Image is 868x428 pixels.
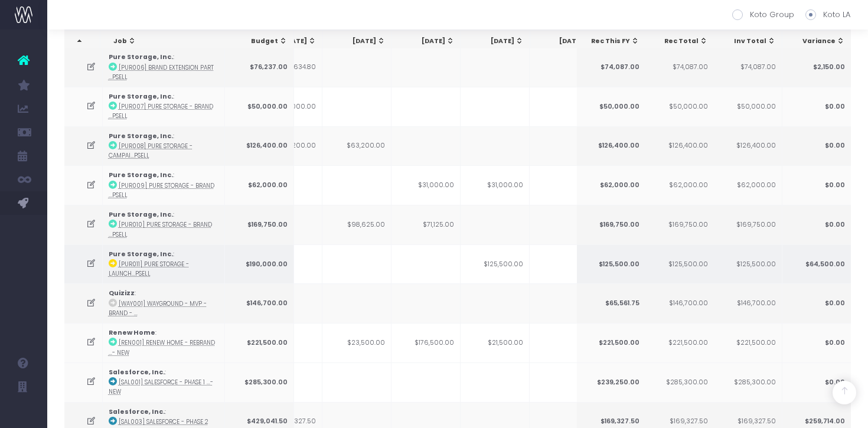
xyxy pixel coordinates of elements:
th: Job: activate to sort column ascending [103,30,229,53]
td: $169,750.00 [225,205,294,244]
abbr: [SAL001] Salesforce - Phase 1 Design Sprint - Brand - New [109,378,213,396]
td: $98,625.00 [322,205,391,244]
td: $62,000.00 [645,165,714,205]
td: $125,500.00 [461,244,530,284]
strong: Quizizz [109,289,135,298]
td: $126,400.00 [225,126,294,166]
td: $125,500.00 [645,244,714,284]
td: $125,500.00 [576,244,645,284]
td: $221,500.00 [225,323,294,362]
td: $126,400.00 [645,126,714,166]
td: $62,000.00 [225,165,294,205]
div: [DATE] [334,37,386,46]
strong: Renew Home [109,328,155,337]
th: Dec 25: activate to sort column ascending [530,30,599,53]
td: : [103,283,225,323]
td: : [103,165,225,205]
td: $31,000.00 [461,165,530,205]
td: $146,700.00 [645,283,714,323]
div: [DATE] [472,37,524,46]
label: Koto Group [732,9,794,21]
div: Budget [236,37,288,46]
div: Rec Total [656,37,708,46]
td: $126,400.00 [713,126,782,166]
td: $50,000.00 [645,87,714,126]
td: $31,000.00 [391,165,461,205]
abbr: [PUR010] Pure Storage - Brand Extension 5 - Brand - Upsell [109,221,212,238]
div: Inv Total [724,37,776,46]
td: $23,500.00 [322,323,391,362]
abbr: [PUR006] Brand Extension Part 2 - Brand - Upsell [109,64,214,81]
th: Budget: activate to sort column ascending [225,30,294,53]
td: $126,400.00 [576,126,645,166]
td: $50,000.00 [225,87,294,126]
div: [DATE] [541,37,593,46]
td: $0.00 [782,283,851,323]
abbr: [WAY001] Wayground - MVP - Brand - New [109,300,207,317]
abbr: [REN001] Renew Home - Rebrand - Brand - New [109,339,215,356]
strong: Pure Storage, Inc. [109,92,173,101]
strong: Pure Storage, Inc. [109,53,173,61]
th: Rec Total: activate to sort column ascending [645,30,714,53]
th: Inv Total: activate to sort column ascending [713,30,782,53]
strong: Pure Storage, Inc. [109,210,173,219]
td: $71,125.00 [391,205,461,244]
th: Nov 25: activate to sort column ascending [461,30,530,53]
td: : [103,47,225,87]
strong: Salesforce, Inc. [109,407,165,416]
td: $0.00 [782,165,851,205]
td: $65,561.75 [576,283,645,323]
td: $74,087.00 [576,47,645,87]
strong: Pure Storage, Inc. [109,250,173,259]
td: $0.00 [782,87,851,126]
th: Variance: activate to sort column ascending [782,30,851,53]
td: : [103,126,225,166]
td: $285,300.00 [225,362,294,402]
td: : [103,362,225,402]
th: Sep 25: activate to sort column ascending [323,30,392,53]
td: $21,500.00 [461,323,530,362]
strong: Pure Storage, Inc. [109,171,173,179]
td: $125,500.00 [713,244,782,284]
td: $74,087.00 [713,47,782,87]
td: $285,300.00 [713,362,782,402]
td: : [103,244,225,284]
td: $221,500.00 [713,323,782,362]
th: Oct 25: activate to sort column ascending [392,30,461,53]
td: $0.00 [782,126,851,166]
td: : [103,205,225,244]
abbr: [PUR008] Pure Storage - Campaign Lookbook - Campaign - Upsell [109,142,192,159]
td: $62,000.00 [576,165,645,205]
td: $285,300.00 [645,362,714,402]
div: Rec This FY [588,37,639,46]
td: $63,200.00 [322,126,391,166]
td: $64,500.00 [782,244,851,284]
td: $2,150.00 [782,47,851,87]
td: $76,237.00 [225,47,294,87]
label: Koto LA [805,9,850,21]
abbr: [PUR007] Pure Storage - Brand Extension Part 3 - Brand - Upsell [109,103,213,120]
td: $239,250.00 [576,362,645,402]
td: $190,000.00 [225,244,294,284]
td: $50,000.00 [713,87,782,126]
td: $50,000.00 [576,87,645,126]
td: $146,700.00 [713,283,782,323]
td: $176,500.00 [391,323,461,362]
div: Variance [792,37,844,46]
td: $0.00 [782,205,851,244]
td: : [103,87,225,126]
td: $169,750.00 [576,205,645,244]
td: $169,750.00 [713,205,782,244]
strong: Salesforce, Inc. [109,368,165,377]
img: images/default_profile_image.png [15,404,32,422]
th: : activate to sort column descending [64,30,100,53]
td: $74,087.00 [645,47,714,87]
td: $0.00 [782,362,851,402]
strong: Pure Storage, Inc. [109,132,173,141]
abbr: [PUR011] Pure Storage - Launch Films - Brand - Upsell [109,260,189,277]
td: $221,500.00 [576,323,645,362]
th: Rec This FY: activate to sort column ascending [577,30,646,53]
td: $146,700.00 [225,283,294,323]
td: $169,750.00 [645,205,714,244]
div: Job [113,37,222,46]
